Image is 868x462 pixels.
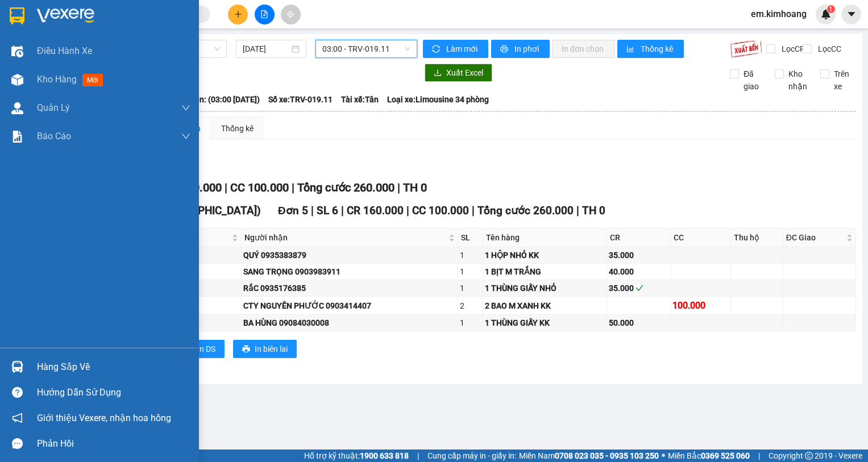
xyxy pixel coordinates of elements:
[485,265,605,278] div: 1 BỊT M TRẮNG
[11,45,23,57] img: warehouse-icon
[672,298,729,313] div: 100.000
[341,204,344,217] span: |
[671,228,732,247] th: CC
[827,5,835,13] sup: 1
[243,249,455,261] div: QUÝ 0935383879
[255,343,288,355] span: In biên lai
[255,5,275,24] button: file-add
[11,131,23,143] img: solution-icon
[360,451,409,460] strong: 1900 633 818
[181,103,190,113] span: down
[423,40,488,58] button: syncLàm mới
[841,5,861,24] button: caret-down
[11,102,23,114] img: warehouse-icon
[607,228,670,247] th: CR
[553,40,614,58] button: In đơn chọn
[82,74,103,86] span: mới
[730,40,762,58] img: 9k=
[347,204,404,217] span: CR 160.000
[317,204,338,217] span: SL 6
[609,282,668,294] div: 35.000
[662,453,665,458] span: ⚪️
[387,93,489,106] span: Loại xe: Limousine 34 phòng
[668,449,750,462] span: Miền Bắc
[477,204,574,217] span: Tổng cước 260.000
[37,435,190,452] div: Phản hồi
[260,10,268,18] span: file-add
[243,265,455,278] div: SANG TRỌNG 0903983911
[37,44,92,58] span: Điều hành xe
[12,438,23,449] span: message
[181,132,190,141] span: down
[446,66,483,79] span: Xuất Excel
[412,204,469,217] span: CC 100.000
[485,249,605,261] div: 1 HỘP NHỎ KK
[514,43,541,55] span: In phơi
[230,181,289,194] span: CC 100.000
[609,265,668,278] div: 40.000
[491,40,550,58] button: printerIn phơi
[427,449,516,462] span: Cung cấp máy in - giấy in:
[786,231,844,244] span: ĐC Giao
[460,265,481,278] div: 1
[777,43,807,55] span: Lọc CR
[555,451,659,460] strong: 0708 023 035 - 0935 103 250
[243,299,455,312] div: CTY NGUYÊN PHƯỚC 0903414407
[281,5,301,24] button: aim
[406,204,409,217] span: |
[460,282,481,294] div: 1
[784,68,812,93] span: Kho nhận
[268,93,333,106] span: Số xe: TRV-019.11
[829,68,857,93] span: Trên xe
[233,340,297,358] button: printerIn biên lai
[458,228,483,247] th: SL
[813,43,843,55] span: Lọc CC
[805,452,813,460] span: copyright
[701,451,750,460] strong: 0369 525 060
[460,299,481,312] div: 2
[609,317,668,329] div: 50.000
[160,265,240,278] div: MAI
[742,7,816,21] span: em.kimhoang
[37,74,77,85] span: Kho hàng
[483,228,607,247] th: Tên hàng
[403,181,427,194] span: TH 0
[297,181,394,194] span: Tổng cước 260.000
[485,282,605,294] div: 1 THÙNG GIẤY NHỎ
[37,359,190,376] div: Hàng sắp về
[617,40,684,58] button: bar-chartThống kê
[221,122,254,135] div: Thống kê
[37,411,171,425] span: Giới thiệu Vexere, nhận hoa hồng
[160,282,240,294] div: THỊNH
[739,68,766,93] span: Đã giao
[12,413,23,423] span: notification
[417,449,419,462] span: |
[846,9,857,19] span: caret-down
[243,43,289,55] input: 12/09/2025
[37,101,70,115] span: Quản Lý
[576,204,579,217] span: |
[311,204,314,217] span: |
[582,204,605,217] span: TH 0
[397,181,400,194] span: |
[322,40,410,57] span: 03:00 - TRV-019.11
[500,45,510,54] span: printer
[243,282,455,294] div: RắC 0935176385
[160,317,240,329] div: TỰ
[472,204,475,217] span: |
[485,317,605,329] div: 1 THÙNG GIẤY KK
[519,449,659,462] span: Miền Nam
[460,249,481,261] div: 1
[641,43,675,55] span: Thống kê
[37,384,190,401] div: Hướng dẫn sử dụng
[234,10,242,18] span: plus
[286,10,294,18] span: aim
[243,317,455,329] div: BA HÙNG 09084030008
[446,43,479,55] span: Làm mới
[304,449,409,462] span: Hỗ trợ kỹ thuật:
[197,343,215,355] span: In DS
[626,45,636,54] span: bar-chart
[176,340,225,358] button: printerIn DS
[609,249,668,261] div: 35.000
[292,181,294,194] span: |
